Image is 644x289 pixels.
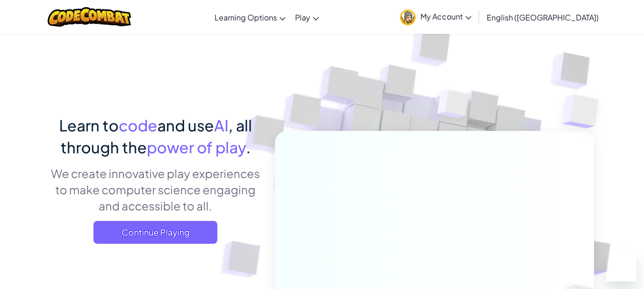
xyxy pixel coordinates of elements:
iframe: Button to launch messaging window [606,251,636,281]
span: My Account [420,11,471,21]
span: AI [214,116,228,135]
span: Learn to [59,116,119,135]
span: power of play [147,138,246,157]
img: Overlap cubes [419,71,488,142]
a: English ([GEOGRAPHIC_DATA]) [482,4,603,30]
img: CodeCombat logo [48,7,131,27]
p: We create innovative play experiences to make computer science engaging and accessible to all. [51,165,261,214]
a: My Account [395,2,476,32]
img: Overlap cubes [543,71,625,152]
a: Learning Options [210,4,290,30]
span: Learning Options [215,12,277,22]
img: avatar [400,10,416,25]
a: Continue Playing [93,221,217,244]
span: . [246,138,251,157]
span: code [119,116,157,135]
a: Play [290,4,324,30]
span: English ([GEOGRAPHIC_DATA]) [487,12,599,22]
span: Play [295,12,310,22]
span: and use [157,116,214,135]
